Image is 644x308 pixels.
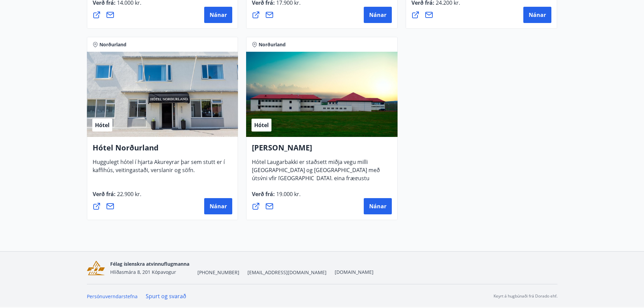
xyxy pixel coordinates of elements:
button: Nánar [523,7,551,23]
button: Nánar [204,7,232,23]
button: Nánar [364,7,392,23]
span: Nánar [210,11,227,19]
span: 22.900 kr. [116,190,141,198]
a: Persónuverndarstefna [87,293,138,300]
p: Keyrt á hugbúnaði frá Dorado ehf. [494,293,557,299]
span: Nánar [529,11,546,19]
span: Nánar [369,203,386,210]
img: FGYwLRsDkrbKU9IF3wjeuKl1ApL8nCcSRU6gK6qq.png [87,261,105,275]
span: [EMAIL_ADDRESS][DOMAIN_NAME] [247,269,327,276]
span: Nánar [210,203,227,210]
span: Félag íslenskra atvinnuflugmanna [110,261,189,267]
a: [DOMAIN_NAME] [335,269,374,275]
span: Verð frá : [93,190,141,203]
span: Hlíðasmára 8, 201 Kópavogur [110,269,176,275]
span: [PHONE_NUMBER] [197,269,239,276]
span: Nánar [369,11,386,19]
h4: [PERSON_NAME] [252,142,392,158]
span: Huggulegt hótel í hjarta Akureyrar þar sem stutt er í kaffihús, veitingastaði, verslanir og söfn. [93,158,225,179]
span: Norðurland [259,41,286,48]
span: Hótel [95,121,110,129]
a: Spurt og svarað [146,292,186,300]
span: Norðurland [99,41,126,48]
span: Hótel [254,121,269,129]
span: 19.000 kr. [275,190,301,198]
span: Verð frá : [252,190,301,203]
h4: Hótel Norðurland [93,142,233,158]
span: Hótel Laugarbakki er staðsett miðja vegu milli [GEOGRAPHIC_DATA] og [GEOGRAPHIC_DATA] með útsýni ... [252,158,380,195]
button: Nánar [364,198,392,214]
button: Nánar [204,198,232,214]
